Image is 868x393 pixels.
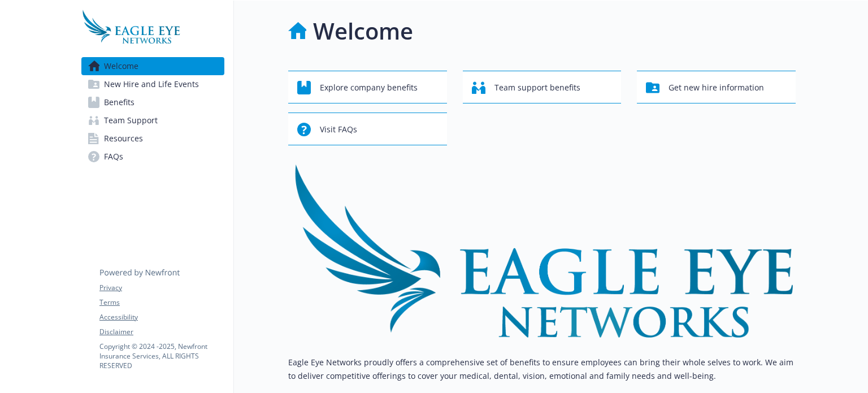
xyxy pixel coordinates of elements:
[288,163,796,338] img: overview page banner
[669,77,764,98] span: Get new hire information
[81,111,224,129] a: Team Support
[104,129,143,148] span: Resources
[637,71,796,103] button: Get new hire information
[104,75,199,93] span: New Hire and Life Events
[494,77,580,98] span: Team support benefits
[320,77,418,98] span: Explore company benefits
[99,312,224,322] a: Accessibility
[81,93,224,111] a: Benefits
[104,57,138,75] span: Welcome
[99,283,224,293] a: Privacy
[288,71,447,103] button: Explore company benefits
[313,14,413,48] h1: Welcome
[81,57,224,75] a: Welcome
[104,111,158,129] span: Team Support
[99,342,224,370] p: Copyright © 2024 - 2025 , Newfront Insurance Services, ALL RIGHTS RESERVED
[320,119,357,140] span: Visit FAQs
[288,113,447,145] button: Visit FAQs
[99,327,224,337] a: Disclaimer
[81,148,224,166] a: FAQs
[104,93,134,111] span: Benefits
[104,148,123,166] span: FAQs
[463,71,622,103] button: Team support benefits
[81,75,224,93] a: New Hire and Life Events
[288,356,796,383] p: Eagle Eye Networks proudly offers a comprehensive set of benefits to ensure employees can bring t...
[99,297,224,308] a: Terms
[81,129,224,148] a: Resources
